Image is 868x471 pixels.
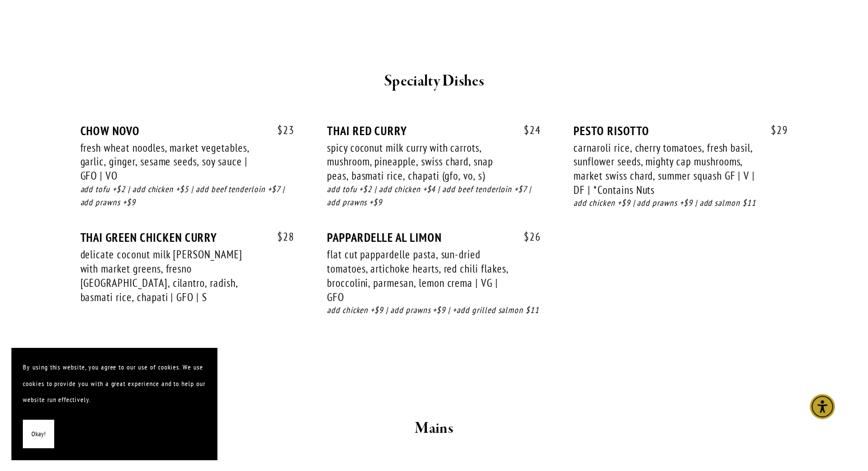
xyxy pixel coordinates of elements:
span: 28 [266,230,294,243]
span: $ [771,123,777,137]
div: spicy coconut milk curry with carrots, mushroom, pineapple, swiss chard, snap peas, basmati rice,... [327,141,508,183]
strong: Specialty Dishes [384,71,484,91]
div: PESTO RISOTTO [574,124,788,138]
span: 26 [512,230,541,243]
div: add chicken +$9 | add prawns +$9 | +add grilled salmon $11 [327,304,541,317]
p: By using this website, you agree to our use of cookies. We use cookies to provide you with a grea... [23,359,205,408]
strong: Mains [415,419,453,438]
div: delicate coconut milk [PERSON_NAME] with market greens, fresno [GEOGRAPHIC_DATA], cilantro, radis... [80,247,262,304]
span: $ [524,123,530,137]
div: THAI RED CURRY [327,124,541,138]
span: 24 [512,124,541,137]
div: flat cut pappardelle pasta, sun-dried tomatoes, artichoke hearts, red chili flakes, broccolini, p... [327,247,508,304]
span: $ [277,230,283,243]
div: PAPPARDELLE AL LIMON [327,230,541,245]
span: $ [277,123,283,137]
div: add tofu +$2 | add chicken +$4 | add beef tenderloin +$7 | add prawns +$9 [327,183,541,209]
span: Okay! [31,426,46,442]
span: $ [524,230,530,243]
div: carnaroli rice, cherry tomatoes, fresh basil, sunflower seeds, mighty cap mushrooms, market swiss... [574,141,755,197]
button: Okay! [23,420,54,449]
div: THAI GREEN CHICKEN CURRY [80,230,294,245]
div: Accessibility Menu [810,394,835,419]
span: 23 [266,124,294,137]
section: Cookie banner [11,348,217,460]
div: add tofu +$2 | add chicken +$5 | add beef tenderloin +$7 | add prawns +$9 [80,183,294,209]
div: CHOW NOVO [80,124,294,138]
div: fresh wheat noodles, market vegetables, garlic, ginger, sesame seeds, soy sauce | GFO | VO [80,141,262,183]
span: 29 [760,124,788,137]
div: add chicken +$9 | add prawns +$9 | add salmon $11 [574,197,788,210]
